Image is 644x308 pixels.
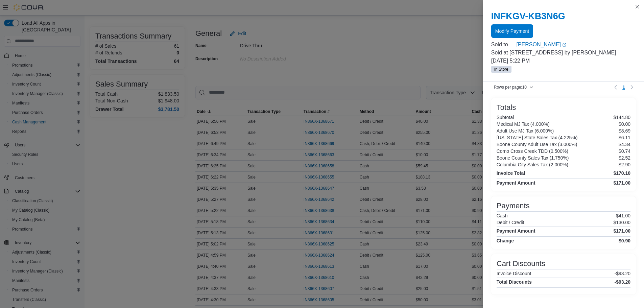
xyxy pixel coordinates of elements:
[615,271,630,276] p: -$93.20
[619,121,630,127] p: $0.00
[497,162,568,167] h6: Columbia City Sales Tax (2.000%)
[491,66,511,73] span: In Store
[497,180,535,186] h4: Payment Amount
[497,142,577,147] h6: Boone County Adult Use Tax (3.000%)
[497,103,516,112] h3: Totals
[497,155,569,161] h6: Boone County Sales Tax (1.750%)
[491,41,515,49] div: Sold to
[613,180,630,186] h4: $171.00
[615,279,630,285] h4: -$93.20
[497,260,545,268] h3: Cart Discounts
[633,3,641,11] button: Close this dialog
[612,83,620,91] button: Previous page
[491,49,636,57] p: Sold at [STREET_ADDRESS] by [PERSON_NAME]
[491,24,533,38] button: Modify Payment
[497,213,508,218] h6: Cash
[497,121,550,127] h6: Medical MJ Tax (4.000%)
[497,128,554,134] h6: Adult Use MJ Tax (6.000%)
[494,85,527,90] span: Rows per page : 10
[619,155,630,161] p: $2.52
[613,115,630,120] p: $144.80
[497,220,524,225] h6: Debit / Credit
[497,238,514,243] h4: Change
[620,82,628,93] button: Page 1 of 1
[619,135,630,140] p: $6.11
[562,43,566,47] svg: External link
[612,82,636,93] nav: Pagination for table: MemoryTable from EuiInMemoryTable
[619,238,630,243] h4: $0.90
[494,66,508,72] span: In Store
[613,170,630,176] h4: $170.10
[497,170,525,176] h4: Invoice Total
[622,84,625,91] span: 1
[620,82,628,93] ul: Pagination for table: MemoryTable from EuiInMemoryTable
[497,148,568,154] h6: Como Cross Creek TDD (0.500%)
[497,279,532,285] h4: Total Discounts
[497,135,578,140] h6: [US_STATE] State Sales Tax (4.225%)
[491,83,536,91] button: Rows per page:10
[497,115,514,120] h6: Subtotal
[516,41,636,49] a: [PERSON_NAME]External link
[491,57,636,65] p: [DATE] 5:22 PM
[497,228,535,234] h4: Payment Amount
[616,213,630,218] p: $41.00
[619,142,630,147] p: $4.34
[497,271,531,276] h6: Invoice Discount
[628,83,636,91] button: Next page
[619,162,630,167] p: $2.90
[619,128,630,134] p: $8.69
[613,220,630,225] p: $130.00
[491,11,636,22] h2: INFKGV-KB3N6G
[613,228,630,234] h4: $171.00
[497,202,530,210] h3: Payments
[495,28,529,34] span: Modify Payment
[619,148,630,154] p: $0.74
